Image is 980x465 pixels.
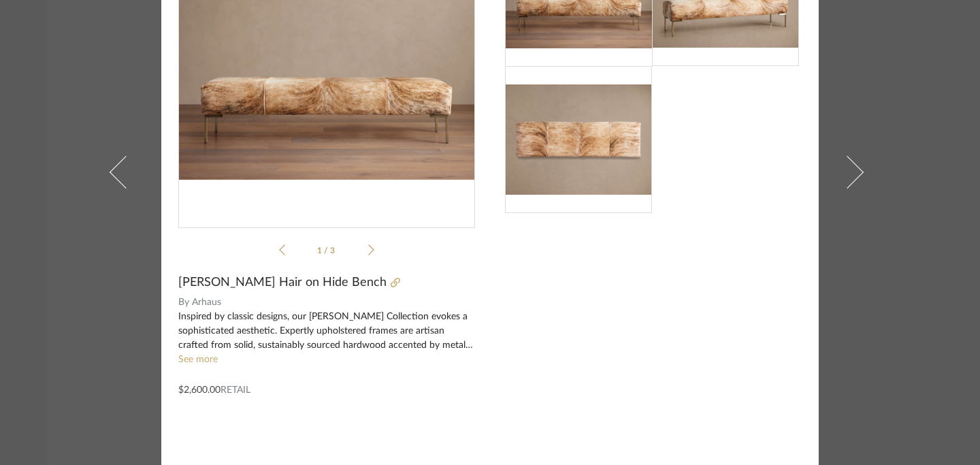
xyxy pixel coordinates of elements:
span: Retail [220,385,250,395]
span: [PERSON_NAME] Hair on Hide Bench [178,275,387,290]
span: Arhaus [192,295,476,310]
img: acef9269-54b1-409b-b5c3-acc1a7611c18_216x216.jpg [505,84,652,195]
div: Inspired by classic designs, our [PERSON_NAME] Collection evokes a sophisticated aesthetic. Exper... [178,310,475,353]
span: 3 [330,246,337,255]
a: See more [178,355,218,364]
span: 1 [317,246,324,255]
span: $2,600.00 [178,385,220,395]
span: / [324,246,330,255]
span: By [178,295,189,310]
